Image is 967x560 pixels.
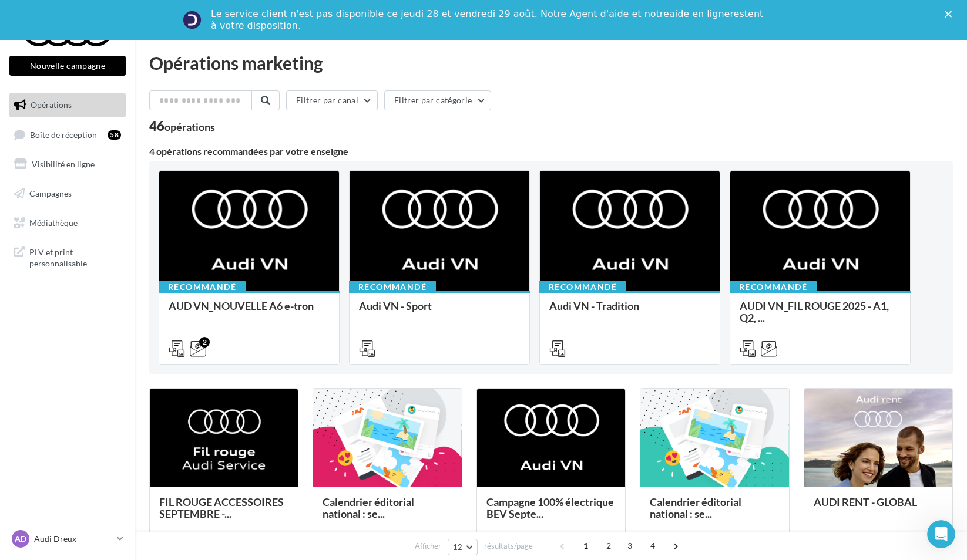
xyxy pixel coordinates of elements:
span: AUDI VN_FIL ROUGE 2025 - A1, Q2, ... [740,299,889,324]
span: Boîte de réception [30,129,97,139]
span: AUDI RENT - GLOBAL [814,495,917,508]
div: Le service client n'est pas disponible ce jeudi 28 et vendredi 29 août. Notre Agent d'aide et not... [211,8,765,32]
div: Recommandé [730,281,817,294]
span: Afficher [415,541,441,552]
span: Campagnes [29,188,72,198]
div: Fermer [945,11,956,18]
span: Calendrier éditorial national : se... [323,495,414,520]
div: opérations [164,122,215,132]
div: Recommandé [539,281,626,294]
button: Nouvelle campagne [9,56,126,76]
div: 58 [108,130,121,140]
a: AD Audi Dreux [9,528,126,550]
span: 4 [643,537,662,555]
button: Filtrer par catégorie [384,90,491,110]
button: Filtrer par canal [286,90,378,110]
a: Médiathèque [7,211,128,235]
span: Campagne 100% électrique BEV Septe... [486,495,614,520]
span: Médiathèque [29,217,78,227]
span: PLV et print personnalisable [29,244,121,269]
div: Recommandé [349,281,436,294]
span: AD [15,533,26,545]
a: Campagnes [7,181,128,206]
span: 1 [576,537,595,555]
button: 12 [448,539,478,555]
div: Recommandé [159,281,246,294]
span: Opérations [31,100,72,110]
a: Boîte de réception58 [7,122,128,147]
div: 4 opérations recommandées par votre enseigne [149,147,953,156]
span: Audi VN - Tradition [549,299,639,312]
span: 12 [453,542,463,552]
span: 2 [599,537,618,555]
a: aide en ligne [669,8,730,19]
div: 46 [149,120,215,133]
span: FIL ROUGE ACCESSOIRES SEPTEMBRE -... [159,495,284,520]
a: Visibilité en ligne [7,152,128,177]
a: Opérations [7,93,128,117]
span: résultats/page [484,541,533,552]
div: 2 [199,337,210,348]
p: Audi Dreux [34,533,112,545]
span: Calendrier éditorial national : se... [650,495,741,520]
span: Visibilité en ligne [32,159,95,169]
div: Opérations marketing [149,54,953,72]
iframe: Intercom live chat [927,520,955,548]
a: PLV et print personnalisable [7,239,128,274]
span: Audi VN - Sport [359,299,432,312]
span: AUD VN_NOUVELLE A6 e-tron [169,299,314,312]
img: Profile image for Service-Client [183,11,202,29]
span: 3 [620,537,639,555]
